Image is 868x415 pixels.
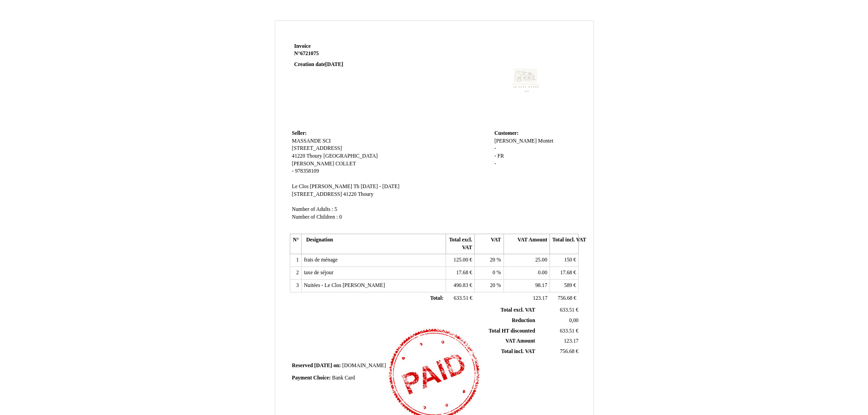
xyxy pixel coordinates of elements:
span: 633.51 [560,328,575,334]
td: € [446,254,474,267]
td: % [475,254,503,267]
span: 633.51 [454,295,468,301]
span: 633.51 [560,307,575,313]
span: - [292,168,294,174]
span: Payment Choice: [292,375,331,381]
td: % [475,279,503,292]
span: Invoice [294,43,311,49]
img: logo [475,43,576,111]
span: Seller: [292,130,307,136]
span: 0 [339,214,342,220]
td: € [537,347,580,357]
span: 589 [564,282,572,288]
span: 756.68 [558,295,572,301]
span: 20 [490,282,495,288]
span: Total HT discounted [488,328,535,334]
span: 41220 [292,153,305,159]
span: 123.17 [533,295,547,301]
span: 0,00 [569,318,578,323]
span: 41220 [343,191,356,197]
span: Customer: [494,130,519,136]
span: Th [DATE] - [DATE] [354,184,400,190]
th: Total excl. VAT [446,234,474,254]
span: 6721075 [300,51,319,56]
span: Le Clos [PERSON_NAME] [292,184,352,190]
td: € [537,326,580,336]
td: % [475,267,503,280]
span: Reserved [292,363,313,369]
span: [DATE] [314,363,332,369]
span: [PERSON_NAME] [494,138,537,144]
td: € [550,254,579,267]
span: 150 [564,257,572,263]
span: Number of Adults : [292,206,334,212]
td: € [446,292,474,305]
td: 1 [290,254,301,267]
th: N° [290,234,301,254]
span: Reduction [512,318,535,323]
span: Total: [430,295,443,301]
span: [PERSON_NAME] [292,161,334,167]
span: FR [498,153,504,159]
td: € [550,267,579,280]
span: Montet [538,138,554,144]
span: 5 [334,206,337,212]
span: Total excl. VAT [501,307,535,313]
span: 123.17 [564,338,579,344]
th: VAT Amount [503,234,550,254]
td: € [550,279,579,292]
span: - [494,161,496,167]
span: [GEOGRAPHIC_DATA] [324,153,378,159]
span: MASSANDE SCI [292,138,331,144]
span: 125.00 [453,257,468,263]
span: - [494,145,496,151]
span: [STREET_ADDRESS] [292,191,342,197]
span: Thoury [306,153,322,159]
span: Total incl. VAT [501,348,535,354]
span: Number of Children : [292,214,338,220]
span: taxe de séjour [304,270,334,276]
span: VAT Amount [505,338,535,344]
span: 0 [493,270,495,276]
td: 2 [290,267,301,280]
span: Bank Card [332,375,355,381]
span: on: [334,363,341,369]
th: Total incl. VAT [550,234,579,254]
span: 20 [490,257,495,263]
td: € [446,267,474,280]
span: COLLET [335,161,356,167]
td: € [550,292,579,305]
span: Nuitées - Le Clos [PERSON_NAME] [304,282,385,288]
span: - [494,153,496,159]
span: 98.17 [535,282,547,288]
span: 978358109 [295,168,319,174]
span: 756.68 [560,348,575,354]
td: 3 [290,279,301,292]
span: 17.68 [456,270,468,276]
strong: Creation date [294,61,344,67]
span: [DATE] [325,61,343,67]
strong: N° [294,50,403,57]
span: frais de ménage [304,257,338,263]
span: [STREET_ADDRESS] [292,145,342,151]
span: 17.68 [560,270,572,276]
span: Thoury [358,191,373,197]
span: 490.83 [453,282,468,288]
span: 25.00 [535,257,547,263]
span: 0.00 [538,270,547,276]
td: € [537,305,580,315]
td: € [446,279,474,292]
th: Designation [301,234,446,254]
span: [DOMAIN_NAME] [342,363,386,369]
th: VAT [475,234,503,254]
